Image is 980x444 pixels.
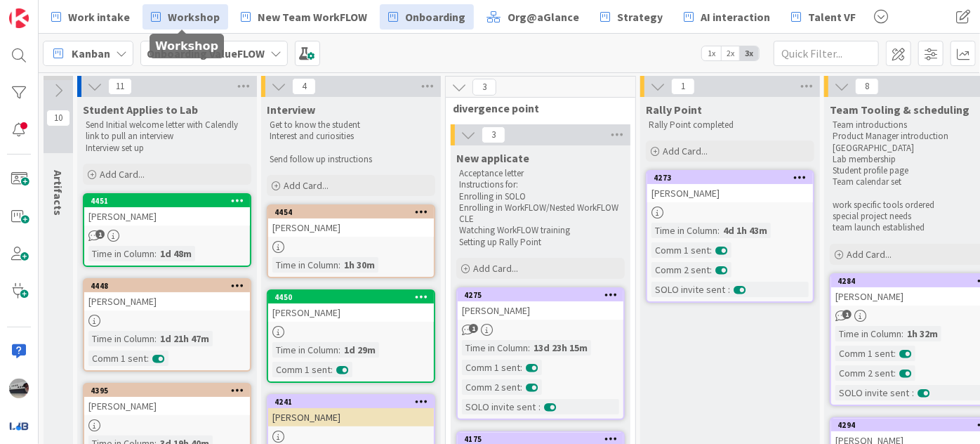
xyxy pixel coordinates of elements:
[647,171,813,184] div: 4273
[95,230,105,239] span: 1
[43,4,138,30] a: Work intake
[84,195,250,207] div: 4451
[268,396,434,426] div: 4241[PERSON_NAME]
[274,207,434,217] div: 4454
[646,103,702,117] span: Rally Point
[617,8,663,25] span: Strategy
[86,119,249,143] p: Send Initial welcome letter with Calendly link to pull an interview
[84,207,250,226] div: [PERSON_NAME]
[847,248,892,261] span: Add Card...
[835,385,912,400] div: SOLO invite sent
[478,4,588,30] a: Org@aGlance
[340,257,378,273] div: 1h 30m
[459,225,622,236] p: Watching WorkFLOW training
[462,399,538,414] div: SOLO invite sent
[647,171,813,202] div: 4273[PERSON_NAME]
[472,79,496,96] span: 3
[835,365,894,381] div: Comm 2 sent
[267,204,435,278] a: 4454[PERSON_NAME]Time in Column:1h 30m
[340,342,379,358] div: 1d 29m
[274,397,434,407] div: 4241
[84,280,250,292] div: 4448
[147,46,265,60] b: Onboarding ValueFLOW
[520,360,522,375] span: :
[835,326,901,341] div: Time in Column
[459,179,622,190] p: Instructions for:
[464,290,623,300] div: 4275
[482,126,505,143] span: 3
[268,408,434,426] div: [PERSON_NAME]
[528,340,530,355] span: :
[774,41,879,66] input: Quick Filter...
[462,360,520,375] div: Comm 1 sent
[702,46,721,60] span: 1x
[459,168,622,179] p: Acceptance letter
[270,154,432,165] p: Send follow up instructions
[647,184,813,202] div: [PERSON_NAME]
[284,179,329,192] span: Add Card...
[651,262,710,277] div: Comm 2 sent
[808,8,856,25] span: Talent VF
[740,46,759,60] span: 3x
[530,340,591,355] div: 13d 23h 15m
[155,39,218,53] h5: Workshop
[83,103,198,117] span: Student Applies to Lab
[830,103,969,117] span: Team Tooling & scheduling
[272,362,331,377] div: Comm 1 sent
[272,342,338,358] div: Time in Column
[157,246,195,261] div: 1d 48m
[453,101,618,115] span: divergence point
[83,193,251,267] a: 4451[PERSON_NAME]Time in Column:1d 48m
[84,292,250,311] div: [PERSON_NAME]
[720,223,771,238] div: 4d 1h 43m
[405,8,465,25] span: Onboarding
[783,4,864,30] a: Talent VF
[663,145,708,157] span: Add Card...
[459,191,622,202] p: Enrolling in SOLO
[267,103,315,117] span: Interview
[912,385,914,400] span: :
[9,8,29,28] img: Visit kanbanzone.com
[147,351,149,366] span: :
[728,282,730,297] span: :
[462,340,528,355] div: Time in Column
[91,281,250,291] div: 4448
[157,331,213,346] div: 1d 21h 47m
[268,291,434,322] div: 4450[PERSON_NAME]
[86,143,249,154] p: Interview set up
[462,379,520,395] div: Comm 2 sent
[9,416,29,436] img: avatar
[835,346,894,361] div: Comm 1 sent
[100,168,145,181] span: Add Card...
[143,4,228,30] a: Workshop
[68,8,130,25] span: Work intake
[380,4,474,30] a: Onboarding
[338,342,340,358] span: :
[651,223,717,238] div: Time in Column
[456,151,529,165] span: New applicate
[456,287,625,420] a: 4275[PERSON_NAME]Time in Column:13d 23h 15mComm 1 sent:Comm 2 sent:SOLO invite sent:
[268,206,434,237] div: 4454[PERSON_NAME]
[232,4,376,30] a: New Team WorkFLOW
[84,384,250,397] div: 4395
[508,8,579,25] span: Org@aGlance
[459,237,622,248] p: Setting up Rally Point
[154,246,157,261] span: :
[338,257,340,273] span: :
[464,434,623,444] div: 4175
[272,257,338,273] div: Time in Column
[88,331,154,346] div: Time in Column
[458,301,623,320] div: [PERSON_NAME]
[46,110,70,126] span: 10
[654,173,813,183] div: 4273
[268,206,434,218] div: 4454
[701,8,770,25] span: AI interaction
[331,362,333,377] span: :
[671,78,695,95] span: 1
[270,131,432,142] p: Interest and curiosities
[458,289,623,301] div: 4275
[646,170,814,303] a: 4273[PERSON_NAME]Time in Column:4d 1h 43mComm 1 sent:Comm 2 sent:SOLO invite sent:
[268,303,434,322] div: [PERSON_NAME]
[458,289,623,320] div: 4275[PERSON_NAME]
[855,78,879,95] span: 8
